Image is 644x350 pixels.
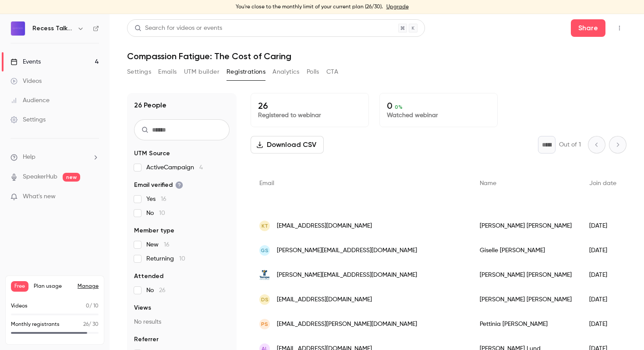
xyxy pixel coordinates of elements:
[480,180,496,186] span: Name
[11,321,60,329] p: Monthly registrants
[83,322,88,327] span: 26
[11,57,41,66] div: Events
[127,65,151,79] button: Settings
[134,304,151,312] span: Views
[259,180,274,186] span: Email
[307,65,319,79] button: Polls
[134,335,159,344] span: Referrer
[134,226,174,235] span: Member type
[277,295,372,304] span: [EMAIL_ADDRESS][DOMAIN_NAME]
[164,242,170,248] span: 16
[277,320,417,329] span: [EMAIL_ADDRESS][PERSON_NAME][DOMAIN_NAME]
[277,271,417,280] span: [PERSON_NAME][EMAIL_ADDRESS][DOMAIN_NAME]
[386,4,409,11] a: Upgrade
[63,173,80,182] span: new
[261,246,269,254] span: GS
[259,270,270,280] img: tempe.gov
[258,111,361,120] p: Registered to webinar
[34,283,72,290] span: Plan usage
[146,254,185,263] span: Returning
[261,296,269,304] span: DS
[387,111,490,120] p: Watched webinar
[86,304,89,309] span: 0
[146,240,170,249] span: New
[86,302,99,310] p: / 10
[23,153,35,162] span: Help
[11,96,50,105] div: Audience
[11,302,28,310] p: Videos
[134,24,222,33] div: Search for videos or events
[471,263,580,287] div: [PERSON_NAME] [PERSON_NAME]
[11,115,46,124] div: Settings
[261,320,268,328] span: PS
[471,287,580,312] div: [PERSON_NAME] [PERSON_NAME]
[159,287,166,293] span: 26
[251,136,324,154] button: Download CSV
[262,222,268,230] span: KT
[134,100,166,111] h1: 26 People
[11,153,99,162] li: help-dropdown-opener
[134,272,163,281] span: Attended
[159,210,165,216] span: 10
[580,263,625,287] div: [DATE]
[471,312,580,336] div: Pettinia [PERSON_NAME]
[471,214,580,238] div: [PERSON_NAME] [PERSON_NAME]
[146,209,165,218] span: No
[134,318,230,326] p: No results
[184,65,219,79] button: UTM builder
[83,321,99,329] p: / 30
[258,100,361,111] p: 26
[580,238,625,263] div: [DATE]
[226,65,265,79] button: Registrations
[127,51,626,61] h1: Compassion Fatigue: The Cost of Caring
[589,180,616,186] span: Join date
[471,238,580,263] div: Giselle [PERSON_NAME]
[146,286,166,295] span: No
[158,65,177,79] button: Emails
[11,21,25,36] img: Recess Talks For Those Who Care
[146,195,166,204] span: Yes
[277,221,372,231] span: [EMAIL_ADDRESS][DOMAIN_NAME]
[559,140,581,149] p: Out of 1
[179,256,185,262] span: 10
[23,172,57,182] a: SpeakerHub
[134,181,183,189] span: Email verified
[32,24,74,33] h6: Recess Talks For Those Who Care
[580,214,625,238] div: [DATE]
[23,192,56,201] span: What's new
[395,104,403,110] span: 0 %
[11,77,42,86] div: Videos
[272,65,300,79] button: Analytics
[134,149,170,158] span: UTM Source
[326,65,338,79] button: CTA
[277,246,417,255] span: [PERSON_NAME][EMAIL_ADDRESS][DOMAIN_NAME]
[161,196,166,202] span: 16
[199,164,203,171] span: 4
[387,100,490,111] p: 0
[11,281,28,292] span: Free
[571,19,605,37] button: Share
[580,287,625,312] div: [DATE]
[580,312,625,336] div: [DATE]
[78,283,99,290] a: Manage
[146,163,203,172] span: ActiveCampaign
